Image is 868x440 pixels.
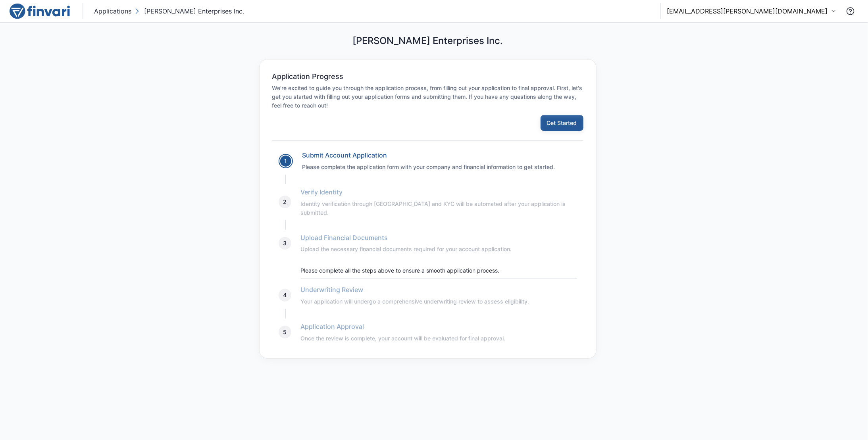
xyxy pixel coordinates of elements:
button: Get Started [541,115,583,131]
button: Contact Support [843,3,858,19]
h6: Application Progress [272,72,344,81]
button: [EMAIL_ADDRESS][PERSON_NAME][DOMAIN_NAME] [667,6,836,16]
img: logo [10,3,70,19]
div: 3 [279,237,291,250]
button: Applications [92,5,133,17]
div: 5 [279,326,291,338]
div: 2 [279,196,291,208]
div: 4 [279,289,291,302]
h6: Please complete the application form with your company and financial information to get started. [302,163,577,171]
h5: [PERSON_NAME] Enterprises Inc. [352,35,503,47]
div: 1 [279,155,292,167]
p: Please complete all the steps above to ensure a smooth application process. [301,266,577,275]
a: Submit Account Application [302,151,387,159]
p: [PERSON_NAME] Enterprises Inc. [144,6,244,16]
p: [EMAIL_ADDRESS][PERSON_NAME][DOMAIN_NAME] [667,6,828,16]
h6: We're excited to guide you through the application process, from filling out your application to ... [272,84,583,110]
p: Applications [94,6,131,16]
button: [PERSON_NAME] Enterprises Inc. [133,5,246,17]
